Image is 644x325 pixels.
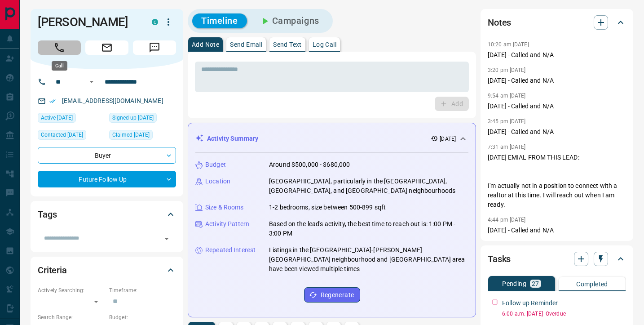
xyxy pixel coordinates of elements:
[488,93,526,99] p: 9:54 am [DATE]
[152,19,158,25] div: condos.ca
[313,41,336,48] p: Log Call
[49,98,56,104] svg: Email Verified
[273,41,302,48] p: Send Text
[532,280,539,287] p: 27
[269,177,468,196] p: [GEOGRAPHIC_DATA], particularly in the [GEOGRAPHIC_DATA], [GEOGRAPHIC_DATA], and [GEOGRAPHIC_DATA...
[488,102,626,111] p: [DATE] - Called and N/A
[109,286,176,294] p: Timeframe:
[38,313,105,321] p: Search Range:
[488,76,626,85] p: [DATE] - Called and N/A
[38,40,81,55] span: Call
[488,15,511,30] h2: Notes
[195,130,468,147] div: Activity Summary[DATE]
[38,204,176,225] div: Tags
[192,41,219,48] p: Add Note
[440,135,456,143] p: [DATE]
[269,160,350,169] p: Around $500,000 - $680,000
[205,219,249,229] p: Activity Pattern
[38,286,105,294] p: Actively Searching:
[488,153,626,209] p: [DATE] EMIAL FROM THIS LEAD: I'm actually not in a position to connect with a realtor at this tim...
[38,207,57,222] h2: Tags
[488,144,526,150] p: 7:31 am [DATE]
[38,15,138,29] h1: [PERSON_NAME]
[112,113,154,122] span: Signed up [DATE]
[62,97,163,104] a: [EMAIL_ADDRESS][DOMAIN_NAME]
[304,287,360,303] button: Regenerate
[38,171,176,187] div: Future Follow Up
[488,226,626,235] p: [DATE] - Called and N/A
[488,12,626,33] div: Notes
[109,130,176,142] div: Sun Oct 27 2024
[41,130,83,139] span: Contacted [DATE]
[488,118,526,125] p: 3:45 pm [DATE]
[160,232,173,245] button: Open
[38,130,105,142] div: Thu Jul 31 2025
[38,259,176,281] div: Criteria
[38,113,105,125] div: Sun Nov 10 2024
[502,310,626,318] p: 6:00 a.m. [DATE] - Overdue
[86,76,97,87] button: Open
[269,203,386,212] p: 1-2 bedrooms, size between 500-899 sqft
[52,61,67,71] div: Call
[251,13,328,28] button: Campaigns
[205,177,230,186] p: Location
[488,67,526,73] p: 3:20 pm [DATE]
[85,40,128,55] span: Email
[205,245,256,255] p: Repeated Interest
[109,313,176,321] p: Budget:
[38,263,67,277] h2: Criteria
[205,203,244,212] p: Size & Rooms
[112,130,150,139] span: Claimed [DATE]
[488,127,626,137] p: [DATE] - Called and N/A
[41,113,73,122] span: Active [DATE]
[133,40,176,55] span: Message
[230,41,262,48] p: Send Email
[502,298,558,308] p: Follow up Reminder
[576,281,608,287] p: Completed
[488,50,626,60] p: [DATE] - Called and N/A
[205,160,226,169] p: Budget
[488,252,511,266] h2: Tasks
[207,134,258,143] p: Activity Summary
[488,41,529,48] p: 10:20 am [DATE]
[502,280,526,287] p: Pending
[269,219,468,238] p: Based on the lead's activity, the best time to reach out is: 1:00 PM - 3:00 PM
[488,217,526,223] p: 4:44 pm [DATE]
[38,147,176,164] div: Buyer
[269,245,468,274] p: Listings in the [GEOGRAPHIC_DATA]-[PERSON_NAME][GEOGRAPHIC_DATA] neighbourhood and [GEOGRAPHIC_DA...
[192,13,247,28] button: Timeline
[488,248,626,270] div: Tasks
[109,113,176,125] div: Sun Oct 27 2024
